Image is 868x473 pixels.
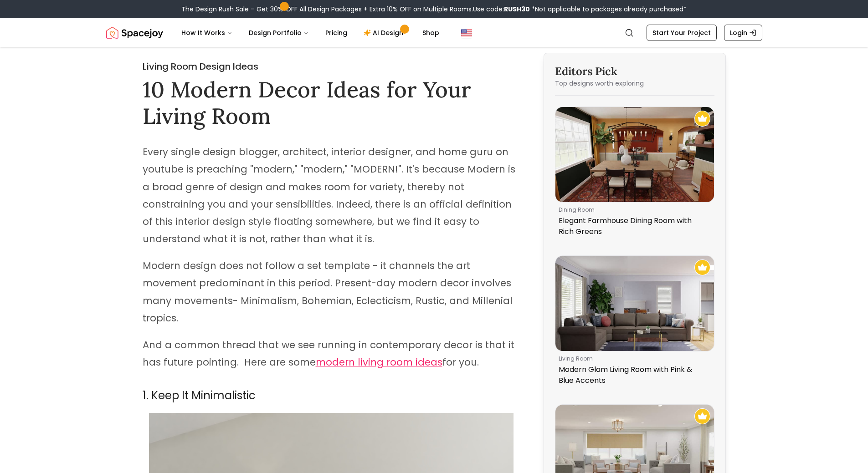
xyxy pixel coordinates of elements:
span: And a common thread that we see running in contemporary decor is that it has future pointing. Her... [143,338,514,369]
img: Elegant Farmhouse Dining Room with Rich Greens [555,107,714,202]
span: 1. Keep It Minimalistic [143,388,256,403]
nav: Global [106,18,762,47]
p: Top designs worth exploring [555,79,714,88]
h3: Editors Pick [555,64,714,79]
img: Spacejoy Logo [106,24,163,42]
a: Start Your Project [647,25,717,41]
img: Modern Glam Living Room with Pink & Blue Accents [555,256,714,351]
b: RUSH30 [504,5,530,14]
span: for you. [442,356,479,369]
p: dining room [559,206,707,214]
button: Design Portfolio [241,24,316,42]
a: Login [724,25,762,41]
p: living room [559,355,707,362]
img: United States [461,27,472,38]
h1: 10 Modern Decor Ideas for Your Living Room [143,76,520,129]
button: How It Works [174,24,240,42]
a: modern living room ideas [316,358,442,368]
span: Use code: [473,5,530,14]
p: Elegant Farmhouse Dining Room with Rich Greens [559,215,707,237]
img: Recommended Spacejoy Design - Elegant Farmhouse Dining Room with Rich Greens [694,111,710,127]
a: Spacejoy [106,24,163,42]
span: modern living room ideas [316,356,442,369]
span: *Not applicable to packages already purchased* [530,5,687,14]
div: The Design Rush Sale – Get 30% OFF All Design Packages + Extra 10% OFF on Multiple Rooms. [181,5,687,14]
p: Modern Glam Living Room with Pink & Blue Accents [559,364,707,386]
img: Recommended Spacejoy Design - Modern Glam Living Room with Pink & Blue Accents [694,259,710,275]
a: AI Design [356,24,413,42]
a: Pricing [318,24,354,42]
a: Shop [415,24,447,42]
a: Modern Glam Living Room with Pink & Blue AccentsRecommended Spacejoy Design - Modern Glam Living ... [555,255,714,390]
img: Recommended Spacejoy Design - Living Room Transitional Design with Cozy Seating [694,408,710,424]
span: Every single design blogger, architect, interior designer, and home guru on youtube is preaching ... [143,145,515,245]
h2: Living Room Design Ideas [143,60,520,73]
span: Modern design does not follow a set template - it channels the art movement predominant in this p... [143,259,513,324]
nav: Main [174,24,447,42]
a: Elegant Farmhouse Dining Room with Rich GreensRecommended Spacejoy Design - Elegant Farmhouse Din... [555,107,714,241]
